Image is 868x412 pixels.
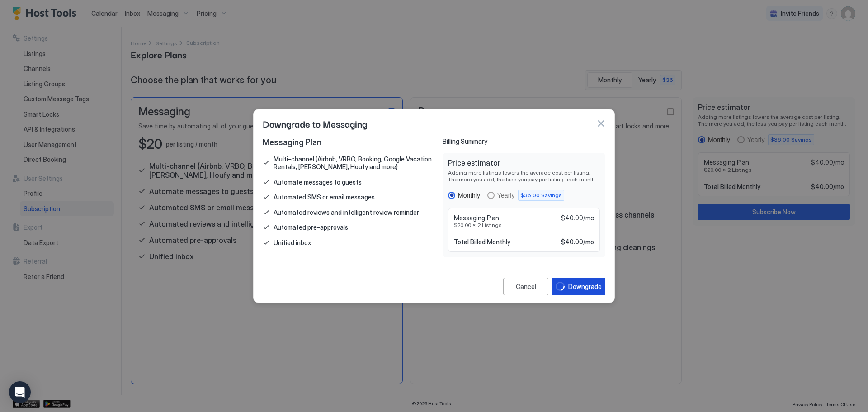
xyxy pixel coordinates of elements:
div: Yearly [497,192,514,199]
div: Downgrade [568,282,602,291]
span: Adding more listings lowers the average cost per listing. The more you add, the less you pay per ... [448,169,600,183]
div: Open Intercom Messenger [9,381,31,403]
span: Automated reviews and intelligent review reminder [274,208,419,217]
span: Price estimator [448,158,600,167]
span: Messaging Plan [263,137,434,148]
button: Downgrade [552,278,605,295]
span: Downgrade to Messaging [263,117,367,130]
span: $36.00 Savings [520,191,562,199]
span: Billing Summary [443,137,605,146]
span: Unified inbox [274,239,311,247]
span: Messaging Plan [454,214,499,222]
button: Cancel [503,278,548,295]
span: $20.00 x 2 Listings [454,222,594,228]
div: yearly [487,190,564,201]
div: RadioGroup [448,190,600,201]
span: Multi-channel (Airbnb, VRBO, Booking, Google Vacation Rentals, [PERSON_NAME], Houfy and more) [274,155,434,171]
div: Monthly [458,192,480,199]
span: Total Billed Monthly [454,238,510,246]
span: Automated pre-approvals [274,223,348,232]
div: monthly [448,192,480,199]
span: Automated SMS or email messages [274,193,375,201]
span: Automate messages to guests [274,178,362,186]
div: Cancel [516,282,536,291]
span: $40.00 / mo [561,238,594,246]
div: loading [556,282,565,291]
span: $40.00/mo [561,214,594,222]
